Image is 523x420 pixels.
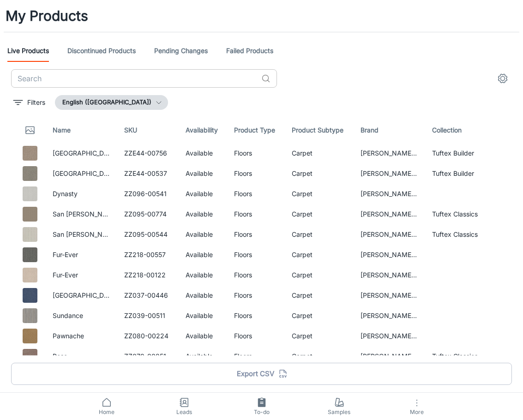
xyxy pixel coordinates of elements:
td: [PERSON_NAME] Tuftex [353,306,425,326]
td: Tuftex Builder [425,143,487,163]
td: Tuftex Classics [425,346,487,366]
td: ZZ095-00544 [117,224,178,245]
p: [GEOGRAPHIC_DATA] [53,168,109,179]
td: Floors [227,326,284,346]
p: Pose [53,351,109,361]
th: SKU [117,117,178,143]
button: English ([GEOGRAPHIC_DATA]) [55,95,168,110]
td: Carpet [284,306,353,326]
th: Collection [425,117,487,143]
td: Available [178,143,227,163]
td: [PERSON_NAME] Tuftex [353,143,425,163]
td: Carpet [284,184,353,204]
td: Available [178,204,227,224]
td: Carpet [284,224,353,245]
td: [PERSON_NAME] Tuftex [353,346,425,366]
td: Floors [227,163,284,184]
td: [PERSON_NAME] Tuftex [353,224,425,245]
td: [PERSON_NAME] Tuftex [353,245,425,265]
a: Samples [301,393,378,420]
th: Availability [178,117,227,143]
p: Sundance [53,311,109,321]
td: Floors [227,224,284,245]
p: San [PERSON_NAME] [53,209,109,219]
td: ZZ218-00122 [117,265,178,285]
td: Floors [227,265,284,285]
td: Carpet [284,163,353,184]
a: Discontinued Products [67,40,136,62]
th: Product Type [227,117,284,143]
td: [PERSON_NAME] Tuftex [353,326,425,346]
td: Floors [227,346,284,366]
p: Dynasty [53,189,109,199]
span: Samples [306,408,373,416]
p: San [PERSON_NAME] [53,229,109,240]
th: Name [45,117,117,143]
td: [PERSON_NAME] Tuftex [353,265,425,285]
a: Leads [145,393,223,420]
td: Floors [227,285,284,306]
td: ZZE44-00537 [117,163,178,184]
a: Failed Products [226,40,273,62]
td: Available [178,346,227,366]
h1: My Products [6,6,88,26]
td: Carpet [284,326,353,346]
p: Filters [27,97,45,108]
td: Available [178,326,227,346]
svg: Thumbnail [24,125,36,136]
td: Carpet [284,245,353,265]
td: Carpet [284,204,353,224]
td: [PERSON_NAME] Tuftex [353,163,425,184]
td: Available [178,306,227,326]
a: To-do [223,393,301,420]
td: Floors [227,245,284,265]
td: Carpet [284,265,353,285]
button: More [378,393,456,420]
td: Available [178,285,227,306]
td: ZZ039-00511 [117,306,178,326]
a: Home [68,393,145,420]
a: Live Products [7,40,49,62]
span: Home [73,408,140,416]
td: Floors [227,143,284,163]
p: Fur-Ever [53,270,109,280]
td: [PERSON_NAME] Tuftex [353,204,425,224]
td: ZZ079-00851 [117,346,178,366]
th: Product Subtype [284,117,353,143]
td: [PERSON_NAME] Tuftex [353,285,425,306]
p: Pawnache [53,331,109,341]
td: Tuftex Builder [425,163,487,184]
td: Available [178,184,227,204]
td: Available [178,265,227,285]
p: [GEOGRAPHIC_DATA] [53,290,109,300]
a: Pending Changes [154,40,208,62]
td: Floors [227,184,284,204]
th: Brand [353,117,425,143]
span: To-do [228,408,295,416]
td: ZZ096-00541 [117,184,178,204]
td: Available [178,163,227,184]
td: ZZ218-00557 [117,245,178,265]
td: Floors [227,204,284,224]
span: Leads [151,408,217,416]
p: Fur-Ever [53,250,109,260]
td: Carpet [284,143,353,163]
td: ZZE44-00756 [117,143,178,163]
td: [PERSON_NAME] Tuftex [353,184,425,204]
p: [GEOGRAPHIC_DATA] [53,148,109,158]
td: Available [178,224,227,245]
td: Available [178,245,227,265]
button: settings [493,69,512,88]
button: Export CSV [11,363,512,385]
td: Carpet [284,346,353,366]
span: More [384,408,450,415]
td: Carpet [284,285,353,306]
td: Tuftex Classics [425,224,487,245]
td: ZZ095-00774 [117,204,178,224]
td: ZZ037-00446 [117,285,178,306]
button: filter [11,95,48,110]
td: ZZ080-00224 [117,326,178,346]
input: Search [11,69,258,88]
td: Floors [227,306,284,326]
td: Tuftex Classics [425,204,487,224]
